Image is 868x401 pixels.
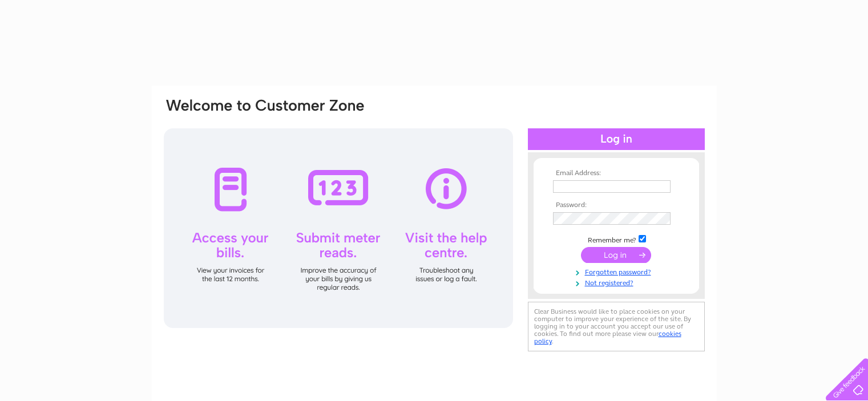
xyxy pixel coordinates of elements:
a: cookies policy [534,330,681,345]
th: Password: [550,201,683,209]
a: Not registered? [553,277,683,287]
input: Submit [581,247,651,263]
td: Remember me? [550,233,683,245]
div: Clear Business would like to place cookies on your computer to improve your experience of the sit... [528,302,705,351]
a: Forgotten password? [553,266,683,277]
th: Email Address: [550,169,683,177]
